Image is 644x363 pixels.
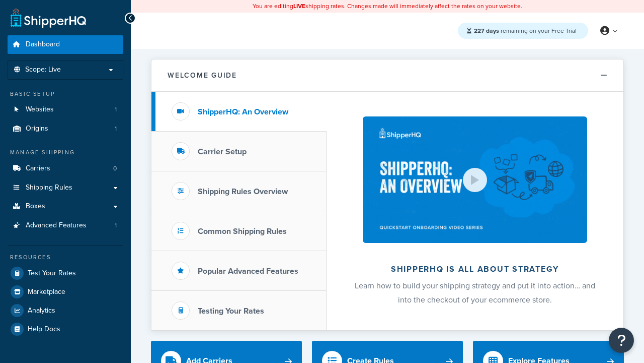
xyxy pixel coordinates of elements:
[115,105,117,114] span: 1
[8,197,123,216] a: Boxes
[198,227,287,236] h3: Common Shipping Rules
[8,283,123,301] a: Marketplace
[113,164,117,173] span: 0
[26,184,72,192] span: Shipping Rules
[26,221,87,230] span: Advanced Features
[8,159,123,178] a: Carriers0
[8,100,123,119] a: Websites1
[28,269,76,278] span: Test Your Rates
[8,148,123,157] div: Manage Shipping
[8,216,123,235] li: Advanced Features
[8,35,123,54] a: Dashboard
[8,320,123,338] a: Help Docs
[8,264,123,282] a: Test Your Rates
[28,288,65,296] span: Marketplace
[8,90,123,98] div: Basic Setup
[8,178,123,197] a: Shipping Rules
[115,125,117,133] span: 1
[474,26,499,35] strong: 227 days
[474,26,577,35] span: remaining on your Free Trial
[293,2,305,11] b: LIVE
[198,147,247,156] h3: Carrier Setup
[198,107,288,116] h3: ShipperHQ: An Overview
[151,59,623,92] button: Welcome Guide
[168,72,237,79] h2: Welcome Guide
[28,325,60,334] span: Help Docs
[8,216,123,235] a: Advanced Features1
[8,100,123,119] li: Websites
[8,253,123,262] div: Resources
[28,307,55,315] span: Analytics
[26,105,54,114] span: Websites
[8,119,123,138] li: Origins
[609,328,634,353] button: Open Resource Center
[26,40,60,49] span: Dashboard
[115,221,117,230] span: 1
[8,159,123,178] li: Carriers
[25,66,61,74] span: Scope: Live
[198,187,288,196] h3: Shipping Rules Overview
[26,202,45,211] span: Boxes
[355,280,595,306] span: Learn how to build your shipping strategy and put it into action… and into the checkout of your e...
[26,164,50,173] span: Carriers
[8,119,123,138] a: Origins1
[198,307,264,316] h3: Testing Your Rates
[8,301,123,320] a: Analytics
[363,116,587,243] img: ShipperHQ is all about strategy
[26,125,48,133] span: Origins
[198,267,298,276] h3: Popular Advanced Features
[353,265,597,274] h2: ShipperHQ is all about strategy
